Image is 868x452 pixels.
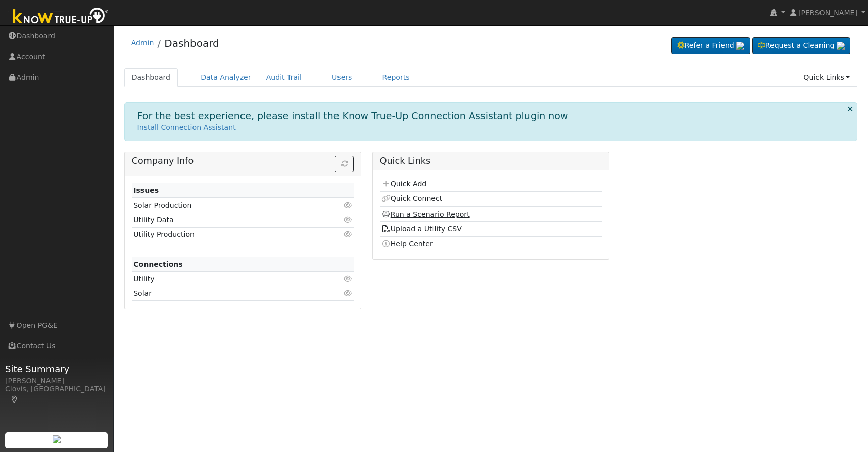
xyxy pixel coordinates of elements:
[381,194,442,203] a: Quick Connect
[752,37,850,55] a: Request a Cleaning
[381,210,470,218] a: Run a Scenario Report
[132,286,318,301] td: Solar
[343,202,352,209] i: Click to view
[381,240,433,248] a: Help Center
[132,213,318,227] td: Utility Data
[380,156,602,166] h5: Quick Links
[131,39,154,47] a: Admin
[124,68,178,87] a: Dashboard
[343,231,352,238] i: Click to view
[375,68,417,87] a: Reports
[133,260,183,268] strong: Connections
[132,227,318,242] td: Utility Production
[259,68,309,87] a: Audit Trail
[137,110,568,122] h1: For the best experience, please install the Know True-Up Connection Assistant plugin now
[137,123,236,131] a: Install Connection Assistant
[164,37,219,49] a: Dashboard
[837,42,845,50] img: retrieve
[736,42,744,50] img: retrieve
[381,180,426,188] a: Quick Add
[5,362,108,376] span: Site Summary
[343,216,352,223] i: Click to view
[343,290,352,297] i: Click to view
[53,435,61,443] img: retrieve
[381,225,462,233] a: Upload a Utility CSV
[193,68,259,87] a: Data Analyzer
[798,9,857,17] span: [PERSON_NAME]
[5,376,108,386] div: [PERSON_NAME]
[796,68,857,87] a: Quick Links
[132,198,318,213] td: Solar Production
[343,275,352,282] i: Click to view
[8,6,114,28] img: Know True-Up
[132,156,354,166] h5: Company Info
[10,395,19,404] a: Map
[132,272,318,286] td: Utility
[324,68,360,87] a: Users
[5,384,108,405] div: Clovis, [GEOGRAPHIC_DATA]
[671,37,750,55] a: Refer a Friend
[133,186,159,194] strong: Issues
